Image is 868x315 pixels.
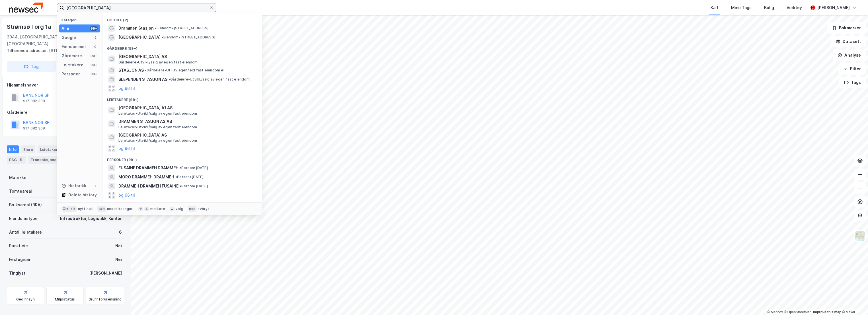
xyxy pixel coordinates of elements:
[115,242,122,249] div: Nei
[97,206,106,212] div: tab
[61,18,100,22] div: Kategori
[118,164,178,171] span: FUSAINE DRAMMEH DRAMMEH
[61,61,83,68] div: Leietakere
[28,156,67,164] div: Transaksjoner
[118,25,154,32] span: Drammen Stasjon
[175,175,177,179] span: •
[118,138,197,143] span: Leietaker • Utvikl./salg av egen fast eiendom
[7,48,49,53] span: Tilhørende adresser:
[9,174,28,181] div: Matrikkel
[787,4,802,11] div: Verktøy
[90,26,98,31] div: 99+
[89,270,122,277] div: [PERSON_NAME]
[9,270,25,277] div: Tinglyst
[7,47,120,54] div: [STREET_ADDRESS]
[145,68,225,73] span: Gårdeiere • Utl. av egen/leid fast eiendom el.
[102,93,262,103] div: Leietakere (99+)
[18,157,24,162] div: 5
[21,145,35,153] div: Eiere
[162,35,215,40] span: Eiendom • [STREET_ADDRESS]
[175,175,204,179] span: Person • [DATE]
[7,156,26,164] div: ESG
[61,25,69,32] div: Alle
[118,85,135,92] button: og 96 til
[145,68,147,72] span: •
[107,207,134,211] div: neste kategori
[93,44,98,49] div: 0
[118,34,161,41] span: [GEOGRAPHIC_DATA]
[61,34,76,41] div: Google
[61,71,80,77] div: Personer
[118,192,135,199] button: og 96 til
[102,42,262,52] div: Gårdeiere (99+)
[64,3,209,12] input: Søk på adresse, matrikkel, gårdeiere, leietakere eller personer
[78,207,93,211] div: nytt søk
[7,82,124,88] div: Hjemmelshaver
[90,53,98,58] div: 99+
[55,297,75,302] div: Miljøstatus
[102,153,262,163] div: Personer (99+)
[61,52,82,59] div: Gårdeiere
[9,256,31,263] div: Festegrunn
[7,61,56,72] button: Tag
[7,34,92,47] div: 3044, [GEOGRAPHIC_DATA], [GEOGRAPHIC_DATA]
[176,207,183,211] div: velg
[7,145,19,153] div: Info
[767,310,783,314] a: Mapbox
[162,35,163,39] span: •
[102,200,262,210] div: Historikk (1)
[9,215,38,222] div: Eiendomstype
[118,67,144,74] span: STASJON AS
[180,166,181,170] span: •
[60,215,122,222] div: Infrastruktur, Logistikk, Kontor
[61,206,77,212] div: Ctrl + k
[118,132,255,139] span: [GEOGRAPHIC_DATA] AS
[23,99,45,103] div: 917 082 308
[840,288,868,315] iframe: Chat Widget
[102,13,262,24] div: Google (2)
[155,26,208,30] span: Eiendom • [STREET_ADDRESS]
[119,229,122,236] div: 6
[118,76,167,83] span: SLEPENDEN STASJON AS
[855,230,865,241] img: Z
[831,36,866,47] button: Datasett
[169,77,170,81] span: •
[827,22,866,34] button: Bokmerker
[61,43,86,50] div: Eiendommer
[90,63,98,67] div: 99+
[89,297,122,302] div: Grunnforurensning
[188,206,197,212] div: esc
[180,184,208,188] span: Person • [DATE]
[68,192,97,198] div: Delete history
[118,53,255,60] span: [GEOGRAPHIC_DATA] AS
[118,174,174,180] span: MORO DRAMMEH DRAMMEH
[838,63,866,75] button: Filter
[180,166,208,170] span: Person • [DATE]
[16,297,35,302] div: Geoinnsyn
[118,118,255,125] span: DRAMMEN STASJON A3 AS
[150,207,165,211] div: markere
[817,4,850,11] div: [PERSON_NAME]
[711,4,719,11] div: Kart
[9,229,42,236] div: Antall leietakere
[90,72,98,76] div: 99+
[731,4,752,11] div: Mine Tags
[9,3,43,13] img: newsec-logo.f6e21ccffca1b3a03d2d.png
[813,310,841,314] a: Improve this map
[180,184,181,188] span: •
[23,126,45,131] div: 917 082 308
[38,145,69,153] div: Leietakere
[93,184,98,188] div: 1
[840,288,868,315] div: Kontrollprogram for chat
[198,207,209,211] div: avbryt
[118,125,197,129] span: Leietaker • Utvikl./salg av egen fast eiendom
[61,182,86,189] div: Historikk
[118,60,198,65] span: Gårdeiere • Utvikl./salg av egen fast eiendom
[9,242,28,249] div: Punktleie
[93,35,98,40] div: 2
[764,4,774,11] div: Bolig
[169,77,250,82] span: Gårdeiere • Utvikl./salg av egen fast eiendom
[118,111,197,116] span: Leietaker • Utvikl./salg av egen fast eiendom
[9,201,42,208] div: Bruksareal (BRA)
[784,310,812,314] a: OpenStreetMap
